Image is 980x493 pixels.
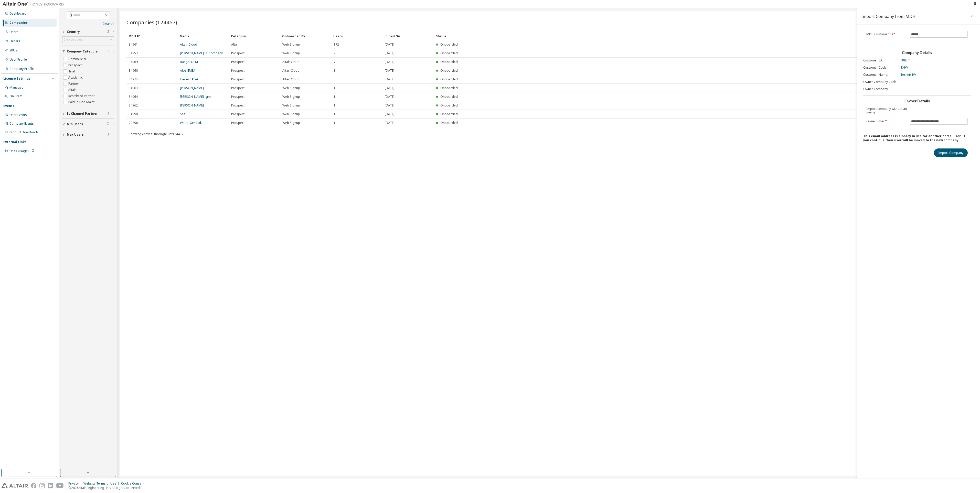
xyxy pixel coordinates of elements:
span: Web Signup [282,95,300,99]
label: Owner Email [866,119,907,123]
span: 34990 [129,112,138,116]
div: On Prem [9,94,22,98]
button: Is Channel Partner [62,108,114,119]
span: 1 [334,86,335,90]
div: Privacy [68,481,83,486]
span: Onboarded [440,68,458,73]
div: Joined On [385,32,432,40]
span: Prospect [231,103,244,108]
span: Prospect [231,51,244,55]
label: MDH Customer ID [866,32,907,36]
h3: Company Details [863,50,971,55]
span: Prospect [231,112,244,116]
div: External Links [3,140,27,144]
span: 5 [334,77,335,81]
span: Max Users [67,133,84,137]
span: Company Category [67,49,98,53]
button: Max Users [62,129,114,140]
label: Commercial [68,56,87,62]
span: 1 [334,112,335,116]
span: Altair Cloud [282,69,300,73]
span: Web Signup [282,51,300,55]
button: Country [62,26,114,37]
div: Users [333,32,380,40]
div: Company Profile [9,67,34,71]
label: Partner [68,81,80,87]
div: Category [231,32,278,40]
button: Min Users [62,119,114,130]
span: Onboarded [440,51,458,55]
label: Academic [68,74,84,81]
div: Product Downloads [9,130,39,134]
div: Name [180,32,227,40]
div: Website Terms of Use [83,481,121,486]
a: [PERSON_NAME] [180,103,204,108]
span: Prospect [231,95,244,99]
img: youtube.svg [56,483,64,488]
span: [DATE] [385,95,395,99]
span: Prospect [231,77,244,81]
a: [PERSON_NAME] _gml [180,94,211,99]
span: [DATE] [385,121,395,125]
span: 1 [334,103,335,108]
span: Web Signup [282,112,300,116]
span: Onboarded [440,42,458,47]
span: Onboarded [440,94,458,99]
span: Owner Company : [863,87,889,91]
span: Owner Company Code : [863,80,897,84]
span: [DATE] [385,112,395,116]
span: Web Signup [282,103,300,108]
span: Customer Code : [863,66,887,70]
span: Onboarded [440,121,458,125]
span: 34964 [129,95,138,99]
span: [DATE] [385,103,395,108]
span: Onboarded [440,77,458,81]
span: 29796 [129,121,138,125]
span: [DATE] [385,86,395,90]
a: Bangal OEM [180,60,198,64]
span: Clear filter [106,49,110,53]
span: [DATE] [385,51,395,55]
span: Units Usage BI [9,149,35,153]
label: Import company without an owner [866,107,907,115]
div: Users [9,30,18,34]
div: Import Company from MDH [861,14,915,18]
span: Clear filter [106,122,110,126]
span: [DATE] [385,60,395,64]
span: Altair Cloud [282,60,300,64]
div: Cookie Consent [121,481,147,486]
span: Showing entries 1 through 10 of 124457 [129,132,183,136]
span: 1 [334,95,335,99]
span: 7 [334,60,335,64]
a: Alps EMEA [180,68,195,73]
span: 1 [334,121,335,125]
span: 34975 [129,77,138,81]
div: License Settings [3,77,30,81]
span: [DATE] [385,42,395,47]
label: Altair [68,87,77,93]
span: 188541 [900,58,911,62]
div: SKUs [9,48,17,52]
h3: Owner Details [863,99,971,104]
div: Click to select [62,37,114,43]
div: Events [3,104,14,108]
span: Technix HV [900,73,916,77]
img: instagram.svg [39,483,45,488]
a: [PERSON_NAME] [180,86,204,90]
a: Everest APAC [180,77,199,81]
img: altair_logo.svg [2,483,28,488]
span: Clear filter [106,112,110,116]
div: Orders [9,39,20,43]
span: Companies (124457) [126,19,177,26]
span: Web Signup [282,86,300,90]
span: 1 [334,69,335,73]
div: Managed [9,85,24,90]
span: 34963 [129,86,138,90]
button: Import Company [934,148,968,157]
span: Onboarded [440,103,458,108]
a: Water-Gen Ltd. [180,121,202,125]
span: Prospect [231,60,244,64]
span: Is Channel Partner [67,112,98,116]
div: MDH ID [129,32,176,40]
span: Country [67,30,80,34]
